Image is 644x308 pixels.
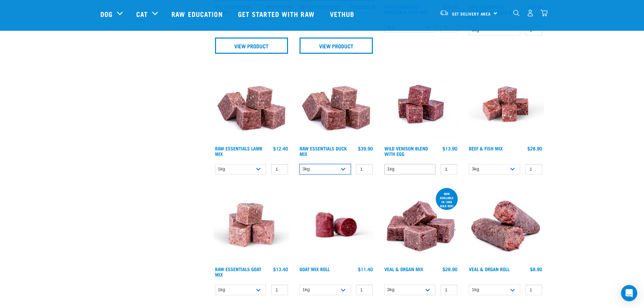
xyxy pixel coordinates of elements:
[383,66,459,143] img: Venison Egg 1616
[136,9,148,19] a: Cat
[383,187,459,263] img: 1158 Veal Organ Mix 01
[273,266,288,272] div: $13.40
[213,187,290,263] img: Goat M Ix 38448
[273,146,288,151] div: $12.40
[298,66,375,143] img: ?1041 RE Lamb Mix 01
[525,164,542,174] input: 1
[440,164,457,174] input: 1
[469,268,509,270] a: Veal & Organ Roll
[513,10,520,16] img: home-icon-1@2x.png
[527,146,542,151] div: $28.90
[436,189,458,211] div: now available in 10kg bulk box!
[356,164,373,174] input: 1
[469,147,503,149] a: Beef & Fish Mix
[525,285,542,295] input: 1
[443,266,457,272] div: $28.90
[356,285,373,295] input: 1
[384,268,423,270] a: Veal & Organ Mix
[358,146,373,151] div: $39.90
[452,13,491,15] span: Set Delivery Area
[213,66,290,143] img: ?1041 RE Lamb Mix 01
[271,164,288,174] input: 1
[621,285,637,301] div: Open Intercom Messenger
[358,266,373,272] div: $11.40
[530,266,542,272] div: $8.90
[527,9,534,17] img: user.png
[384,147,428,155] a: Wild Venison Blend with Egg
[300,38,373,54] a: View Product
[300,147,347,155] a: Raw Essentials Duck Mix
[215,147,262,155] a: Raw Essentials Lamb Mix
[541,9,548,17] img: home-icon@2x.png
[439,10,449,16] img: van-moving.png
[215,38,288,54] a: View Product
[323,0,363,27] a: Vethub
[100,9,113,19] a: Dog
[215,268,261,276] a: Raw Essentials Goat Mix
[300,268,330,270] a: Goat Mix Roll
[231,0,323,27] a: Get started with Raw
[467,66,544,143] img: Beef Mackerel 1
[440,285,457,295] input: 1
[298,187,375,263] img: Raw Essentials Chicken Lamb Beef Bulk Minced Raw Dog Food Roll Unwrapped
[271,285,288,295] input: 1
[467,187,544,263] img: Veal Organ Mix Roll 01
[165,0,231,27] a: Raw Education
[443,146,457,151] div: $13.90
